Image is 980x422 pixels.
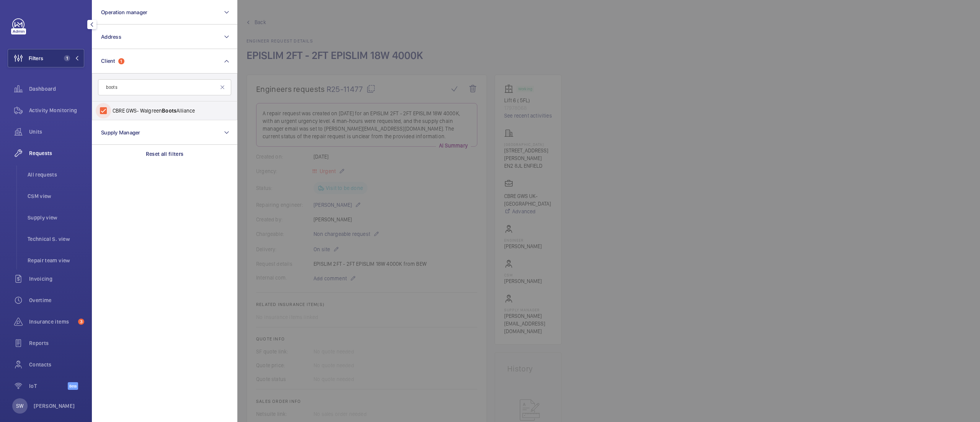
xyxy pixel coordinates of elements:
span: All requests [28,171,84,178]
span: Dashboard [29,85,84,93]
span: Technical S. view [28,235,84,243]
span: IoT [29,382,68,390]
span: CSM view [28,192,84,200]
span: Contacts [29,361,84,368]
p: [PERSON_NAME] [34,402,75,410]
span: Reports [29,339,84,347]
span: Insurance items [29,318,75,325]
span: Beta [68,382,78,390]
span: 1 [64,55,70,61]
span: 3 [78,319,84,325]
button: Filters1 [8,49,84,67]
span: Units [29,128,84,136]
span: Repair team view [28,257,84,264]
p: SW [16,402,23,410]
span: Supply view [28,214,84,221]
span: Filters [29,54,43,62]
span: Overtime [29,296,84,304]
span: Activity Monitoring [29,106,84,114]
span: Invoicing [29,275,84,283]
span: Requests [29,149,84,157]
